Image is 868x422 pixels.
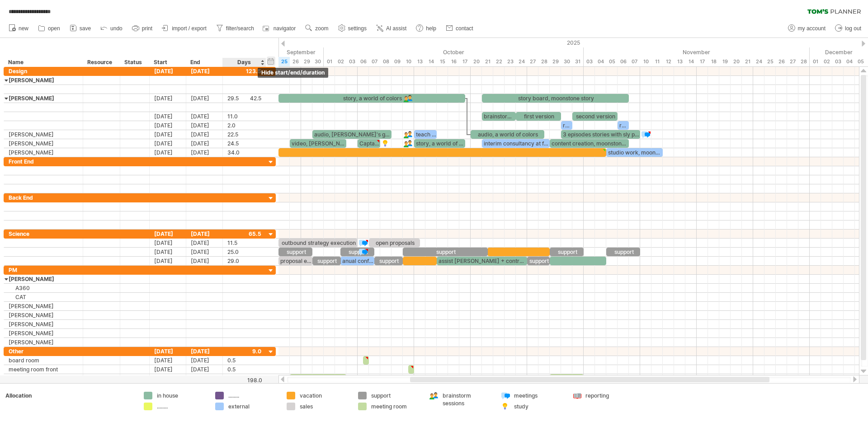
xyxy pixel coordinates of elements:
[833,23,864,34] a: log out
[150,356,186,365] div: [DATE]
[227,239,261,247] div: 11.5
[19,25,28,32] span: new
[482,94,629,103] div: story board, moonstone story
[550,139,629,148] div: content creation, moonstone campaign
[290,57,301,66] div: Friday, 26 September 2025
[110,25,123,32] span: undo
[186,248,223,256] div: [DATE]
[150,257,186,265] div: [DATE]
[572,112,618,121] div: second version
[9,374,78,383] div: workstation video
[228,392,278,399] div: ........
[369,239,420,247] div: open proposals
[312,57,324,66] div: Tuesday, 30 September 2025
[482,139,550,148] div: interim consultancy at freestay publishers
[9,275,78,283] div: [PERSON_NAME]
[358,57,369,66] div: Monday, 6 October 2025
[776,57,787,66] div: Wednesday, 26 November 2025
[9,157,78,166] div: Front End
[550,57,561,66] div: Wednesday, 29 October 2025
[301,57,312,66] div: Monday, 29 September 2025
[340,257,374,265] div: anual conference creative agencies [GEOGRAPHIC_DATA]
[414,139,465,148] div: story, a world of colors
[190,58,217,67] div: End
[340,248,374,256] div: support
[312,257,341,265] div: support
[9,302,78,310] div: [PERSON_NAME]
[595,57,606,66] div: Tuesday, 4 November 2025
[150,112,186,121] div: [DATE]
[505,57,516,66] div: Thursday, 23 October 2025
[674,57,685,66] div: Thursday, 13 November 2025
[550,374,584,383] div: Priya, moonstone project
[186,230,223,238] div: [DATE]
[9,139,78,148] div: [PERSON_NAME]
[374,257,403,265] div: support
[9,311,78,319] div: [PERSON_NAME]
[584,57,595,66] div: Monday, 3 November 2025
[9,67,78,75] div: Design
[348,25,367,32] span: settings
[150,139,186,148] div: [DATE]
[618,121,629,130] div: review
[561,130,640,139] div: 3 episodes stories with sly podcast
[832,57,844,66] div: Wednesday, 3 December 2025
[844,57,855,66] div: Thursday, 4 December 2025
[324,47,584,57] div: October 2025
[48,25,60,32] span: open
[186,112,223,121] div: [DATE]
[516,112,561,121] div: first version
[278,94,465,103] div: story, a world of colors
[471,130,544,139] div: audio, a world of colors
[227,365,261,374] div: 0.5
[227,257,261,265] div: 29.0
[9,365,78,374] div: meeting room front
[584,47,810,57] div: November 2025
[335,57,346,66] div: Thursday, 2 October 2025
[538,57,550,66] div: Tuesday, 28 October 2025
[369,57,380,66] div: Tuesday, 7 October 2025
[9,230,78,238] div: Science
[685,57,697,66] div: Friday, 14 November 2025
[6,23,31,34] a: new
[186,67,223,75] div: [DATE]
[227,248,261,256] div: 25.0
[9,193,78,202] div: Back End
[798,25,826,32] span: my account
[9,329,78,338] div: [PERSON_NAME]
[527,57,538,66] div: Monday, 27 October 2025
[414,23,439,34] a: help
[150,121,186,130] div: [DATE]
[150,374,186,383] div: [DATE]
[186,365,223,374] div: [DATE]
[448,57,459,66] div: Thursday, 16 October 2025
[172,25,207,32] span: import / export
[516,57,527,66] div: Friday, 24 October 2025
[227,130,261,139] div: 22.5
[9,148,78,157] div: [PERSON_NAME]
[5,392,55,399] div: Allocation
[764,57,776,66] div: Tuesday, 25 November 2025
[629,57,640,66] div: Friday, 7 November 2025
[426,25,436,32] span: help
[36,23,63,34] a: open
[278,257,312,265] div: proposal explainer video's
[67,23,94,34] a: save
[810,57,821,66] div: Monday, 1 December 2025
[9,94,78,103] div: [PERSON_NAME]
[786,23,828,34] a: my account
[227,121,261,130] div: 2.0
[719,57,731,66] div: Wednesday, 19 November 2025
[482,57,493,66] div: Tuesday, 21 October 2025
[708,57,719,66] div: Tuesday, 18 November 2025
[290,139,346,148] div: video, [PERSON_NAME]'s Ocean quest
[157,403,206,410] div: ........
[130,23,155,34] a: print
[278,239,358,247] div: outbound strategy execution
[443,23,476,34] a: contact
[443,392,492,407] div: brainstorm sessions
[290,374,346,383] div: [PERSON_NAME], [PERSON_NAME]'s Ocean project
[312,130,392,139] div: audio, [PERSON_NAME]'s garden
[278,248,312,256] div: support
[482,112,516,121] div: brainstorming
